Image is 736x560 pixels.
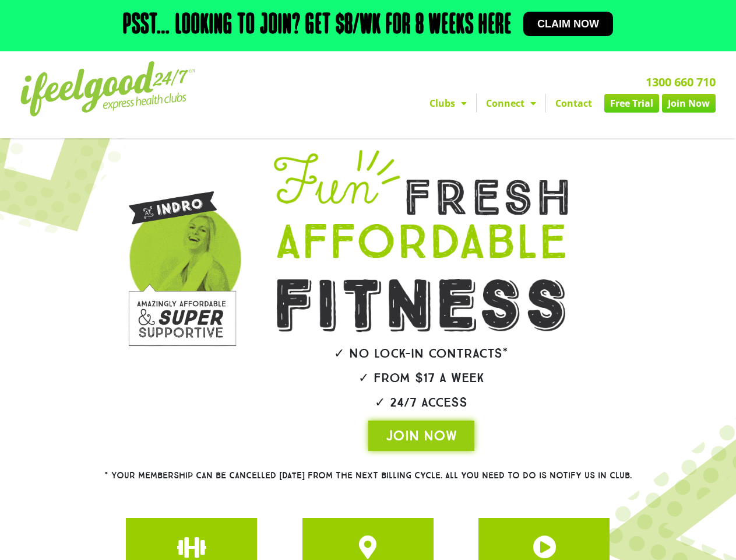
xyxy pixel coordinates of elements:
a: 1300 660 710 [646,74,716,90]
a: JOIN ONE OF OUR CLUBS [356,535,379,559]
a: JOIN ONE OF OUR CLUBS [533,535,556,559]
h2: ✓ 24/7 Access [241,396,601,409]
span: Claim now [537,19,599,29]
a: Free Trial [604,94,659,113]
span: JOIN NOW [386,426,457,445]
a: Join Now [662,94,716,113]
a: Claim now [523,12,613,36]
nav: Menu [268,94,716,113]
h2: * Your membership can be cancelled [DATE] from the next billing cycle. All you need to do is noti... [62,471,674,480]
h2: Psst… Looking to join? Get $8/wk for 8 weeks here [123,12,512,40]
h2: ✓ No lock-in contracts* [241,347,601,360]
a: Contact [546,94,601,113]
a: Clubs [420,94,476,113]
h2: ✓ From $17 a week [241,372,601,384]
a: Connect [477,94,545,113]
a: JOIN NOW [368,421,474,451]
a: JOIN ONE OF OUR CLUBS [180,535,203,559]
